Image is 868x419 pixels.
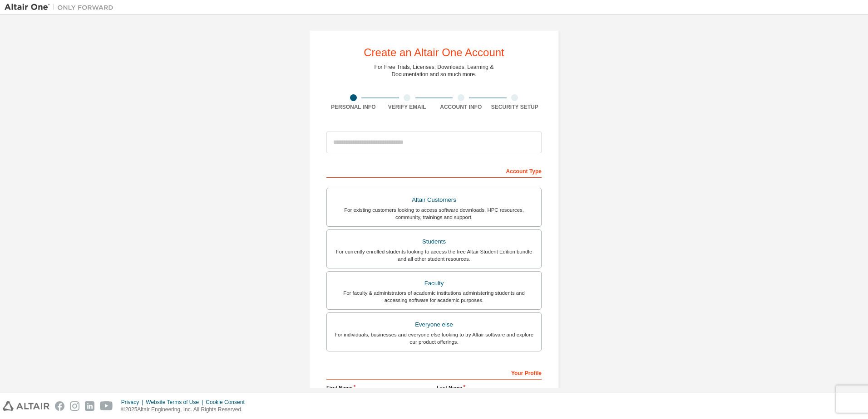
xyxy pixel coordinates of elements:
[375,63,494,78] div: For Free Trials, Licenses, Downloads, Learning & Documentation and so much more.
[121,406,250,414] p: © 2025 Altair Engineering, Inc. All Rights Reserved.
[332,289,536,304] div: For faculty & administrators of academic institutions administering students and accessing softwa...
[85,401,94,411] img: linkedin.svg
[146,399,206,406] div: Website Terms of Use
[380,103,434,111] div: Verify Email
[332,235,536,248] div: Students
[70,401,79,411] img: instagram.svg
[55,401,64,411] img: facebook.svg
[332,277,536,290] div: Faculty
[100,401,113,411] img: youtube.svg
[3,401,49,411] img: altair_logo.svg
[488,103,542,111] div: Security Setup
[206,399,250,406] div: Cookie Consent
[332,194,536,206] div: Altair Customers
[332,248,536,263] div: For currently enrolled students looking to access the free Altair Student Edition bundle and all ...
[437,384,542,391] label: Last Name
[332,331,536,346] div: For individuals, businesses and everyone else looking to try Altair software and explore our prod...
[5,3,118,12] img: Altair One
[326,163,542,178] div: Account Type
[332,206,536,221] div: For existing customers looking to access software downloads, HPC resources, community, trainings ...
[326,384,431,391] label: First Name
[326,103,380,111] div: Personal Info
[326,365,542,380] div: Your Profile
[364,47,504,58] div: Create an Altair One Account
[121,399,146,406] div: Privacy
[434,103,488,111] div: Account Info
[332,318,536,331] div: Everyone else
